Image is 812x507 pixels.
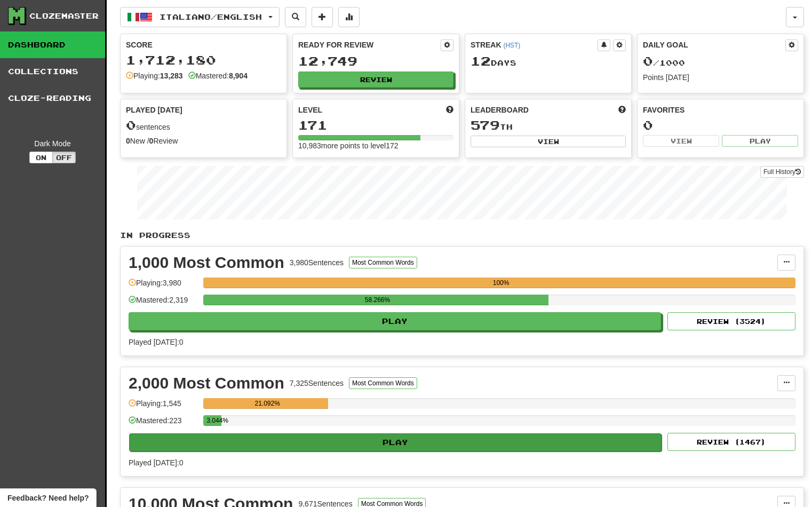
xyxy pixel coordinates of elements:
div: 7,325 Sentences [290,378,344,389]
div: 3,980 Sentences [290,257,344,268]
div: Mastered: 2,319 [129,295,198,312]
span: Leaderboard [471,105,529,115]
span: 0 [126,117,136,132]
div: 21.092% [206,398,328,409]
div: 171 [298,118,453,132]
span: 0 [643,53,653,68]
div: Ready for Review [298,39,441,50]
span: Played [DATE] [126,105,182,115]
strong: 13,283 [160,72,183,80]
button: Review (3524) [667,312,795,330]
div: 12,749 [298,54,453,68]
button: Italiano/English [120,7,280,27]
button: Most Common Words [349,257,417,268]
div: th [471,118,626,132]
span: Italiano / English [160,12,262,21]
span: 12 [471,53,491,68]
span: Score more points to level up [446,105,453,115]
a: Full History [760,166,804,178]
div: sentences [126,118,281,132]
div: Streak [471,39,598,50]
a: (HST) [503,42,520,49]
span: Played [DATE]: 0 [129,338,183,346]
span: Played [DATE]: 0 [129,458,183,467]
strong: 8,904 [229,72,248,80]
button: Add sentence to collection [312,7,333,27]
button: More stats [338,7,360,27]
div: 1,712,180 [126,53,281,67]
div: New / Review [126,136,281,146]
button: Review [298,72,453,88]
div: Mastered: 223 [129,415,198,433]
div: 1,000 Most Common [129,255,284,271]
span: This week in points, UTC [618,105,626,115]
span: Level [298,105,322,115]
div: Playing: 1,545 [129,398,198,416]
span: Open feedback widget [7,493,89,503]
strong: 0 [149,137,154,145]
div: Playing: 3,980 [129,278,198,295]
button: Search sentences [285,7,306,27]
button: Off [52,152,76,163]
div: 2,000 Most Common [129,375,284,391]
div: 0 [643,118,798,132]
button: View [471,136,626,147]
div: Dark Mode [8,138,97,149]
div: 3.044% [206,415,221,426]
div: Clozemaster [29,11,99,21]
p: In Progress [120,230,804,241]
div: Daily Goal [643,39,785,51]
div: Score [126,39,281,50]
button: Play [129,433,662,451]
span: 579 [471,117,500,132]
div: Points [DATE] [643,72,798,83]
strong: 0 [126,137,130,145]
div: Playing: [126,70,183,81]
div: Day s [471,54,626,68]
button: Review (1467) [667,433,795,451]
div: 10,983 more points to level 172 [298,140,453,151]
div: 100% [206,278,795,288]
button: On [29,152,53,163]
div: 58.266% [206,295,548,305]
button: Play [722,135,798,147]
div: Favorites [643,105,798,115]
button: Most Common Words [349,377,417,389]
span: / 1000 [643,58,685,67]
button: View [643,135,719,147]
div: Mastered: [188,70,248,81]
button: Play [129,312,661,330]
